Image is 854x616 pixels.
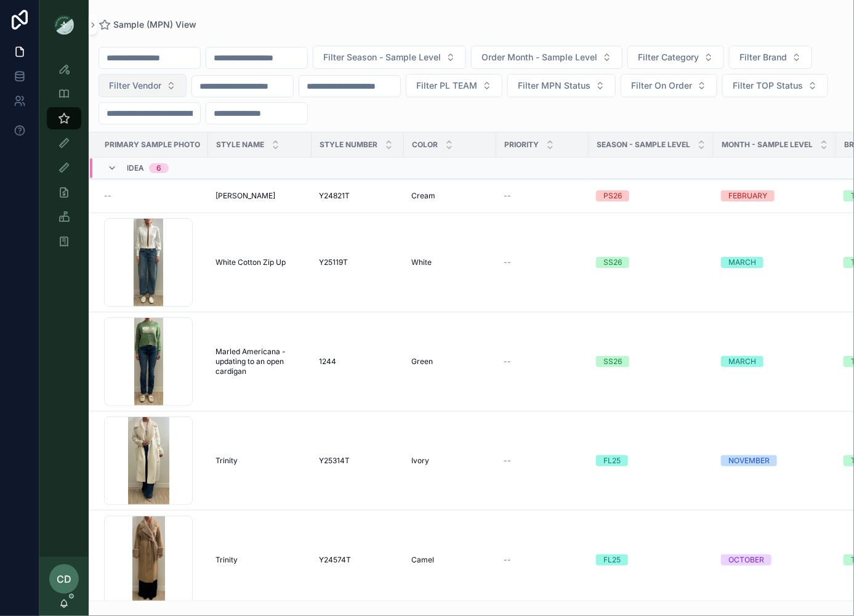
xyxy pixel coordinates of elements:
[216,347,304,376] a: Marled Americana - updating to an open cardigan
[216,555,304,565] a: Trinity
[127,163,144,173] span: Idea
[596,455,706,466] a: FL25
[411,456,489,466] a: Ivory
[504,456,581,466] a: --
[406,74,502,97] button: Select Button
[728,455,770,466] div: NOVEMBER
[411,555,489,565] a: Camel
[722,140,813,150] span: MONTH - SAMPLE LEVEL
[596,554,706,565] a: FL25
[411,456,429,466] span: Ivory
[319,257,397,267] a: Y25119T
[313,46,466,69] button: Select Button
[216,140,264,150] span: Style Name
[721,257,829,268] a: MARCH
[319,357,397,367] a: 1244
[722,74,828,97] button: Select Button
[319,456,397,466] a: Y25314T
[412,140,438,150] span: Color
[109,79,161,92] span: Filter Vendor
[113,18,196,31] span: Sample (MPN) View
[156,163,161,173] div: 6
[319,456,350,466] span: Y25314T
[504,357,581,367] a: --
[216,456,304,466] a: Trinity
[603,554,621,565] div: FL25
[728,257,756,268] div: MARCH
[603,455,621,466] div: FL25
[411,191,435,201] span: Cream
[216,555,238,565] span: Trinity
[411,191,489,201] a: Cream
[621,74,717,97] button: Select Button
[216,456,238,466] span: Trinity
[504,456,511,466] span: --
[411,555,434,565] span: Camel
[216,257,304,267] a: White Cotton Zip Up
[721,190,829,201] a: FEBRUARY
[319,555,397,565] a: Y24574T
[319,191,350,201] span: Y24821T
[411,357,489,367] a: Green
[733,79,803,92] span: Filter TOP Status
[504,191,581,201] a: --
[504,257,581,267] a: --
[721,554,829,565] a: OCTOBER
[596,190,706,201] a: PS26
[603,257,622,268] div: SS26
[54,15,74,34] img: App logo
[319,357,336,367] span: 1244
[596,356,706,367] a: SS26
[416,79,477,92] span: Filter PL TEAM
[504,555,581,565] a: --
[504,140,539,150] span: PRIORITY
[216,257,286,267] span: White Cotton Zip Up
[729,46,812,69] button: Select Button
[504,555,511,565] span: --
[728,554,764,565] div: OCTOBER
[323,51,441,63] span: Filter Season - Sample Level
[728,356,756,367] div: MARCH
[638,51,699,63] span: Filter Category
[99,18,196,31] a: Sample (MPN) View
[739,51,787,63] span: Filter Brand
[105,140,200,150] span: PRIMARY SAMPLE PHOTO
[216,191,275,201] span: [PERSON_NAME]
[603,356,622,367] div: SS26
[596,257,706,268] a: SS26
[603,190,622,201] div: PS26
[104,191,111,201] span: --
[504,257,511,267] span: --
[481,51,597,63] span: Order Month - Sample Level
[504,357,511,367] span: --
[99,74,187,97] button: Select Button
[728,190,767,201] div: FEBRUARY
[631,79,692,92] span: Filter On Order
[471,46,622,69] button: Select Button
[319,191,397,201] a: Y24821T
[319,257,348,267] span: Y25119T
[518,79,590,92] span: Filter MPN Status
[411,257,432,267] span: White
[411,257,489,267] a: White
[504,191,511,201] span: --
[320,140,377,150] span: Style Number
[39,49,89,269] div: scrollable content
[721,356,829,367] a: MARCH
[507,74,616,97] button: Select Button
[721,455,829,466] a: NOVEMBER
[216,191,304,201] a: [PERSON_NAME]
[597,140,690,150] span: Season - Sample Level
[104,191,201,201] a: --
[319,555,351,565] span: Y24574T
[57,572,71,586] span: CD
[411,357,433,367] span: Green
[627,46,724,69] button: Select Button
